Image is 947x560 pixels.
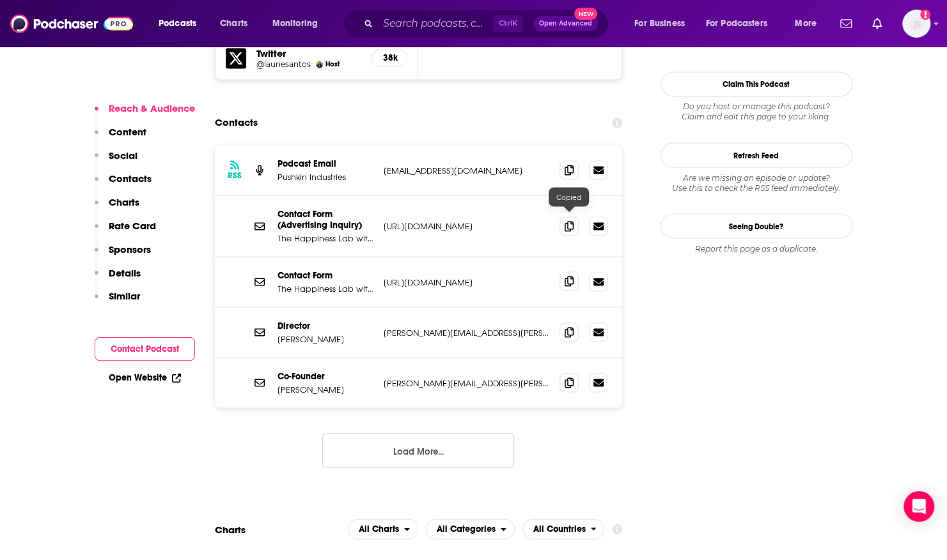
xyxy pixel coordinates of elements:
button: Refresh Feed [661,142,852,167]
p: Similar [109,290,140,302]
p: Pushkin Industries [278,171,373,182]
p: Charts [109,196,139,208]
h2: Countries [522,518,605,539]
a: Open Website [109,372,181,383]
button: Contact Podcast [95,337,195,361]
p: Sponsors [109,243,151,255]
div: Are we missing an episode or update? Use this to check the RSS feed immediately. [661,172,852,193]
button: Social [95,149,137,173]
button: Sponsors [95,243,151,267]
a: Charts [212,13,255,34]
button: Claim This Podcast [661,72,852,96]
h3: RSS [228,170,242,180]
button: open menu [522,518,605,539]
p: Details [109,267,141,279]
p: The Happiness Lab with Dr. [PERSON_NAME] [278,283,373,294]
button: open menu [348,518,418,539]
button: Rate Card [95,220,156,243]
p: [URL][DOMAIN_NAME] [384,220,550,231]
span: All Charts [359,524,399,533]
h2: Contacts [215,110,258,135]
button: Open AdvancedNew [533,16,598,31]
span: Do you host or manage this podcast? [661,102,852,112]
div: Report this page as a duplicate. [661,243,852,254]
div: Copied [549,187,589,206]
a: @lauriesantos [256,59,311,69]
h5: 38k [382,52,396,63]
p: Co-Founder [278,370,373,381]
img: User Profile [902,10,930,38]
a: Show notifications dropdown [835,13,857,34]
p: Rate Card [109,220,156,232]
p: [PERSON_NAME] [278,333,373,344]
button: open menu [150,13,213,34]
button: Load More... [322,433,514,467]
button: Content [95,126,146,149]
p: The Happiness Lab with Dr. [PERSON_NAME] (Advertising Inquiry) [278,232,373,243]
p: Podcast Email [278,158,373,169]
button: Details [95,267,141,291]
p: Social [109,149,137,162]
span: Charts [220,15,247,33]
span: Podcasts [159,15,196,33]
span: Open Advanced [539,20,592,27]
span: Host [325,60,340,68]
button: Charts [95,196,139,220]
a: Seeing Double? [661,213,852,238]
span: All Countries [533,524,586,533]
span: New [574,8,597,20]
span: Ctrl K [493,15,523,32]
button: Contacts [95,172,152,196]
h5: Twitter [256,47,362,59]
svg: Add a profile image [920,10,930,20]
button: Reach & Audience [95,102,195,126]
span: For Business [634,15,685,33]
input: Search podcasts, credits, & more... [378,13,493,34]
p: Content [109,126,146,138]
div: Claim and edit this page to your liking. [661,102,852,122]
div: Open Intercom Messenger [904,491,934,522]
h2: Charts [215,523,246,535]
p: Reach & Audience [109,102,195,114]
button: open menu [625,13,701,34]
img: Podchaser - Follow, Share and Rate Podcasts [10,11,133,36]
button: open menu [426,518,515,539]
button: open menu [263,13,334,34]
p: Director [278,320,373,331]
span: Logged in as ShellB [902,10,930,38]
button: open menu [786,13,833,34]
span: Monitoring [272,15,318,33]
p: Contact Form (Advertising Inquiry) [278,208,373,230]
button: Similar [95,290,140,314]
button: Show profile menu [902,10,930,38]
a: Show notifications dropdown [867,13,887,34]
p: [PERSON_NAME][EMAIL_ADDRESS][PERSON_NAME][DOMAIN_NAME] [384,377,550,388]
button: open menu [698,13,786,34]
span: All Categories [437,524,496,533]
span: For Podcasters [706,15,767,33]
p: [PERSON_NAME] [278,384,373,395]
p: [EMAIL_ADDRESS][DOMAIN_NAME] [384,165,550,176]
h2: Platforms [348,518,418,539]
h2: Categories [426,518,515,539]
p: Contacts [109,172,152,185]
p: [PERSON_NAME][EMAIL_ADDRESS][PERSON_NAME][DOMAIN_NAME] [384,327,550,338]
p: [URL][DOMAIN_NAME] [384,276,550,287]
span: More [795,15,817,33]
div: Search podcasts, credits, & more... [355,9,621,38]
p: Contact Form [278,269,373,280]
img: Dr. Laurie Santos [316,61,323,68]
